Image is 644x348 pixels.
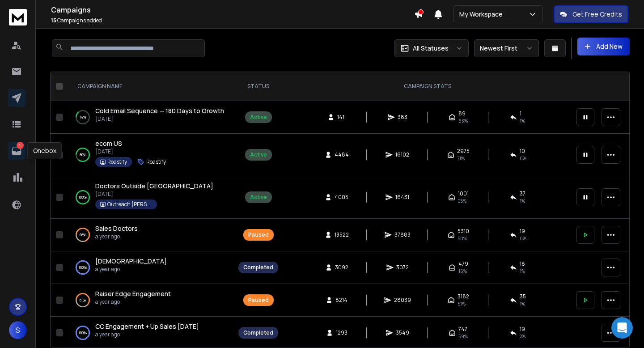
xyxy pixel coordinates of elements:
span: Cold Email Sequence — 180 Days to Growth [95,106,224,115]
span: [DEMOGRAPHIC_DATA] [95,257,167,265]
span: Raiser Edge Engagement [95,289,171,298]
button: S [9,321,27,339]
p: Campaigns added [51,17,414,24]
span: 141 [337,114,346,121]
td: 100%Doctors Outside [GEOGRAPHIC_DATA][DATE]Outreach [PERSON_NAME] Personal [67,176,233,219]
span: 28039 [394,297,411,304]
span: 1 % [520,197,525,204]
th: CAMPAIGN NAME [67,72,233,101]
span: 37 [520,190,525,197]
span: 19 [520,326,525,333]
p: [DATE] [95,148,166,155]
td: 100%[DEMOGRAPHIC_DATA]a year ago [67,251,233,284]
p: Roastify [107,158,127,166]
span: 15 [51,17,56,24]
span: 4484 [335,151,349,158]
p: a year ago [95,298,171,306]
span: 71 % [457,155,465,162]
span: 50 % [458,235,467,242]
span: 35 [520,293,526,300]
p: a year ago [95,266,167,273]
span: CC Engagement + Up Sales [DATE] [95,322,199,331]
p: 14 % [80,113,86,122]
span: 5310 [458,228,469,235]
p: Get Free Credits [572,10,622,19]
div: Onebox [27,142,62,159]
h1: Campaigns [51,4,414,15]
img: logo [9,9,27,25]
span: 2 % [520,333,525,340]
span: Doctors Outside [GEOGRAPHIC_DATA] [95,182,213,190]
span: 1 % [520,300,525,307]
span: 3549 [396,329,409,336]
a: ecom US [95,139,122,148]
span: 25 % [458,197,466,204]
td: 68%Sales Doctorsa year ago [67,219,233,251]
span: 3072 [396,264,409,271]
span: 51 % [458,300,466,307]
span: 63 % [458,117,468,124]
span: 59 % [458,333,468,340]
span: 13522 [335,231,349,238]
p: 86 % [80,150,86,159]
span: 37883 [394,231,411,238]
span: 3092 [335,264,348,271]
span: 10 [520,148,525,155]
p: My Workspace [459,10,506,19]
p: 1 [17,142,24,149]
p: 100 % [79,263,87,272]
button: Add New [577,38,630,55]
span: 0 % [520,155,526,162]
span: 1 [520,110,521,117]
span: 383 [398,114,407,121]
span: 16 % [458,267,467,275]
p: 100 % [79,328,87,337]
span: 479 [458,260,468,267]
div: Active [250,114,267,121]
a: [DEMOGRAPHIC_DATA] [95,257,167,266]
span: Sales Doctors [95,224,138,233]
button: Get Free Credits [554,5,628,23]
p: 68 % [80,230,86,239]
p: [DATE] [95,115,224,123]
a: Cold Email Sequence — 180 Days to Growth [95,106,224,115]
span: 0 % [520,235,526,242]
a: 1 [8,142,25,160]
div: Paused [248,231,269,238]
td: 86%ecom US[DATE]RoastifyRoastify [67,134,233,176]
p: 61 % [80,296,86,305]
th: CAMPAIGN STATS [284,72,571,101]
a: Doctors Outside [GEOGRAPHIC_DATA] [95,182,213,191]
p: Roastify [146,158,166,166]
span: 1293 [336,329,347,336]
span: 19 [520,228,525,235]
span: 4005 [335,194,348,201]
p: Outreach [PERSON_NAME] Personal [107,201,152,208]
span: 2975 [457,148,470,155]
button: Newest First [474,39,539,57]
span: 16431 [395,194,409,201]
span: 1 % [520,267,525,275]
p: [DATE] [95,191,213,198]
span: 8214 [335,297,347,304]
span: 1001 [458,190,469,197]
p: All Statuses [413,44,449,53]
span: 3182 [458,293,469,300]
span: 747 [458,326,467,333]
span: ecom US [95,139,122,148]
a: CC Engagement + Up Sales [DATE] [95,322,199,331]
div: Completed [243,329,273,336]
th: STATUS [233,72,284,101]
span: 1 % [520,117,525,124]
div: Paused [248,297,269,304]
a: Sales Doctors [95,224,138,233]
td: 61%Raiser Edge Engagementa year ago [67,284,233,317]
a: Raiser Edge Engagement [95,289,171,298]
td: 14%Cold Email Sequence — 180 Days to Growth[DATE] [67,101,233,134]
div: Active [250,194,267,201]
div: Active [250,151,267,158]
span: 89 [458,110,466,117]
div: Open Intercom Messenger [611,317,633,339]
